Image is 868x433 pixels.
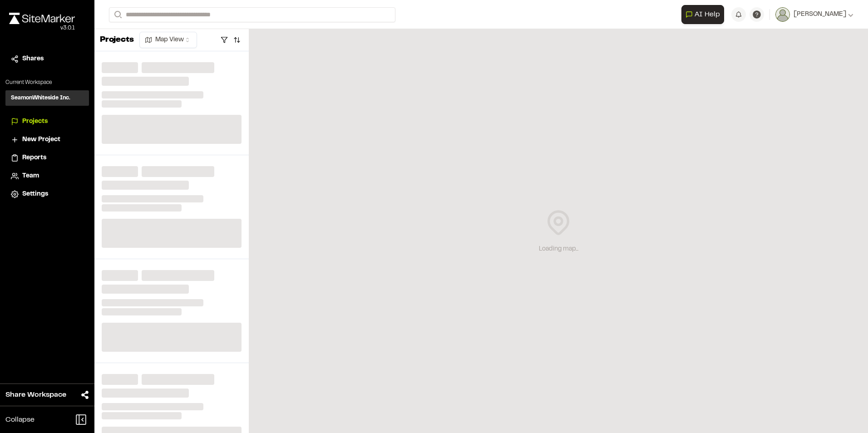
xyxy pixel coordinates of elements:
a: Projects [11,117,84,127]
button: Search [109,7,125,22]
span: Settings [22,189,48,199]
span: AI Help [695,9,720,20]
a: Shares [11,54,84,64]
span: Reports [22,153,46,163]
a: Reports [11,153,84,163]
span: Collapse [5,414,35,425]
p: Current Workspace [5,79,89,87]
span: Share Workspace [5,389,66,400]
span: Shares [22,54,44,64]
button: [PERSON_NAME] [775,7,853,22]
span: Team [22,171,39,181]
p: Projects [100,34,134,46]
button: Open AI Assistant [681,5,724,24]
div: Open AI Assistant [681,5,728,24]
h3: SeamonWhiteside Inc. [11,94,70,102]
span: [PERSON_NAME] [794,10,846,20]
img: User [775,7,790,22]
span: New Project [22,135,60,145]
a: Settings [11,189,84,199]
div: Oh geez...please don't... [9,24,75,32]
div: Loading map... [539,244,578,254]
img: rebrand.png [9,13,75,24]
span: Projects [22,117,48,127]
a: New Project [11,135,84,145]
a: Team [11,171,84,181]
